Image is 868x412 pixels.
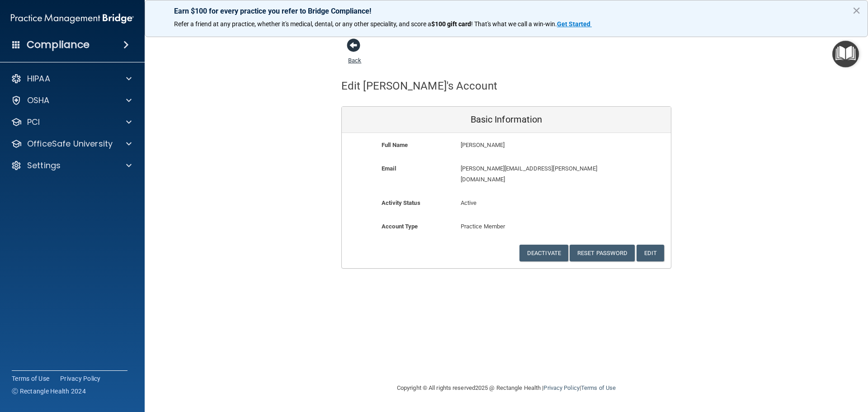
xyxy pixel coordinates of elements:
a: HIPAA [11,73,132,84]
b: Email [382,165,396,172]
p: Practice Member [461,221,552,232]
div: Copyright © All rights reserved 2025 @ Rectangle Health | | [341,374,671,403]
a: Terms of Use [581,384,616,391]
a: OfficeSafe University [11,138,132,149]
b: Full Name [382,142,408,148]
button: Reset Password [570,245,635,261]
b: Activity Status [382,199,420,206]
p: OfficeSafe University [27,138,113,149]
a: Settings [11,160,132,171]
span: ! That's what we call a win-win. [471,20,557,28]
p: HIPAA [27,73,50,84]
a: Terms of Use [12,374,49,383]
p: [PERSON_NAME] [461,140,605,151]
a: Privacy Policy [60,374,101,383]
h4: Compliance [27,38,90,51]
a: Get Started [557,20,592,28]
b: Account Type [382,223,418,230]
button: Close [852,3,861,18]
button: Open Resource Center [832,41,859,67]
p: Settings [27,160,61,171]
strong: $100 gift card [431,20,471,28]
span: Ⓒ Rectangle Health 2024 [12,387,86,396]
p: OSHA [27,95,50,106]
p: Earn $100 for every practice you refer to Bridge Compliance! [174,7,839,15]
a: PCI [11,117,132,128]
a: Privacy Policy [543,384,579,391]
h4: Edit [PERSON_NAME]'s Account [341,80,497,92]
button: Edit [637,245,664,261]
img: PMB logo [11,9,134,28]
a: OSHA [11,95,132,106]
span: Refer a friend at any practice, whether it's medical, dental, or any other speciality, and score a [174,20,431,28]
div: Basic Information [342,107,671,133]
p: Active [461,198,552,208]
p: PCI [27,117,40,128]
strong: Get Started [557,20,590,28]
p: [PERSON_NAME][EMAIL_ADDRESS][PERSON_NAME][DOMAIN_NAME] [461,163,605,185]
a: Back [348,46,361,64]
button: Deactivate [519,245,568,261]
